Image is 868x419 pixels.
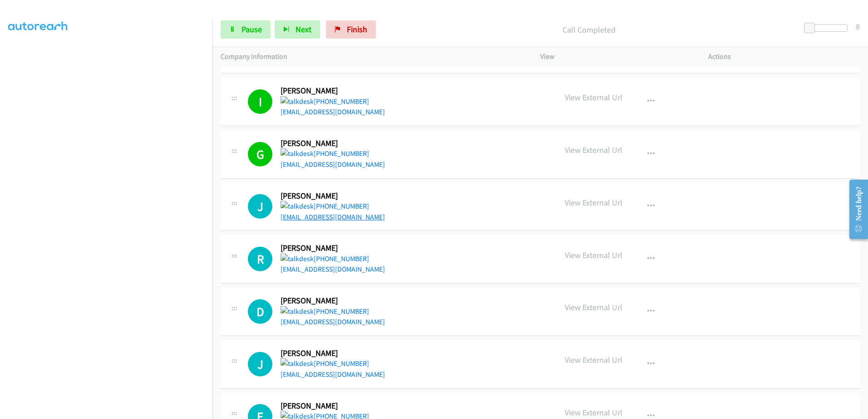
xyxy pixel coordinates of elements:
[281,107,385,116] a: [EMAIL_ADDRESS][DOMAIN_NAME]
[565,249,622,261] p: View External Url
[242,24,262,34] span: Pause
[281,317,385,326] a: [EMAIL_ADDRESS][DOMAIN_NAME]
[248,352,272,376] div: The call is yet to be attempted
[248,142,272,166] h1: G
[281,358,314,369] img: talkdesk
[565,354,622,366] p: View External Url
[248,194,272,219] div: The call is yet to be attempted
[281,265,385,273] a: [EMAIL_ADDRESS][DOMAIN_NAME]
[248,89,272,114] h1: I
[281,306,314,317] img: talkdesk
[281,370,385,379] a: [EMAIL_ADDRESS][DOMAIN_NAME]
[281,359,369,368] a: [PHONE_NUMBER]
[281,160,385,169] a: [EMAIL_ADDRESS][DOMAIN_NAME]
[281,307,369,316] a: [PHONE_NUMBER]
[281,138,381,149] h2: [PERSON_NAME]
[565,406,622,419] p: View External Url
[281,201,314,212] img: talkdesk
[842,173,868,245] iframe: Resource Center
[565,196,622,209] p: View External Url
[281,202,369,210] a: [PHONE_NUMBER]
[281,253,314,264] img: talkdesk
[281,213,385,221] a: [EMAIL_ADDRESS][DOMAIN_NAME]
[281,296,381,306] h2: [PERSON_NAME]
[248,352,272,376] h1: J
[221,51,524,62] p: Company Information
[281,149,369,158] a: [PHONE_NUMBER]
[248,247,272,271] h1: R
[248,299,272,324] div: The call is yet to be attempted
[281,401,381,411] h2: [PERSON_NAME]
[281,148,314,159] img: talkdesk
[281,348,381,359] h2: [PERSON_NAME]
[388,24,789,36] p: Call Completed
[281,243,381,253] h2: [PERSON_NAME]
[708,51,860,62] p: Actions
[248,194,272,219] h1: J
[281,191,381,201] h2: [PERSON_NAME]
[281,254,369,263] a: [PHONE_NUMBER]
[856,20,860,33] div: 8
[281,96,314,107] img: talkdesk
[540,51,692,62] p: View
[296,24,311,34] span: Next
[221,20,271,39] a: Pause
[565,301,622,313] p: View External Url
[281,86,381,96] h2: [PERSON_NAME]
[565,91,622,103] p: View External Url
[281,97,369,106] a: [PHONE_NUMBER]
[275,20,320,39] button: Next
[565,144,622,156] p: View External Url
[248,299,272,324] h1: D
[347,24,367,34] span: Finish
[326,20,376,39] a: Finish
